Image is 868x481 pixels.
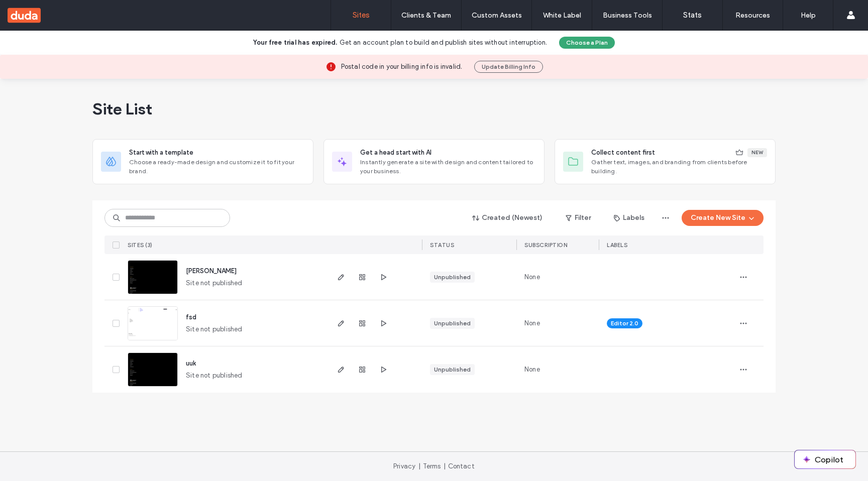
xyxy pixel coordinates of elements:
button: Created (Newest) [464,210,552,226]
label: White Label [543,11,581,20]
button: Copilot [795,450,855,468]
button: Choose a Plan [559,37,615,49]
span: Site not published [186,324,243,334]
span: Start with a template [129,148,193,158]
span: None [524,272,540,282]
span: SITES (3) [128,242,153,249]
label: Help [801,11,816,20]
span: Editor 2.0 [611,319,638,328]
button: Filter [556,210,601,226]
span: Get an account plan to build and publish sites without interruption. [340,39,548,46]
span: | [444,462,446,470]
span: STATUS [430,242,454,249]
label: Business Tools [603,11,652,20]
label: Resources [735,11,770,20]
div: Start with a templateChoose a ready-made design and customize it to fit your brand. [92,139,313,184]
span: Postal code in your billing info is invalid. [341,62,463,72]
span: Site not published [186,371,243,381]
div: Unpublished [434,365,471,374]
a: uuk [186,359,196,367]
a: Contact [448,462,475,470]
label: Clients & Team [401,11,451,20]
label: Custom Assets [472,11,522,20]
div: New [747,148,767,157]
a: Privacy [393,462,415,470]
span: Get a head start with AI [360,148,431,158]
span: LABELS [607,242,627,249]
a: Terms [423,462,441,470]
label: Stats [683,11,702,20]
div: Get a head start with AIInstantly generate a site with design and content tailored to your business. [323,139,545,184]
div: Unpublished [434,273,471,282]
a: fsd [186,313,196,321]
b: Your free trial has expired. [253,39,338,46]
span: None [524,365,540,375]
span: Gather text, images, and branding from clients before building. [591,158,767,176]
span: Site List [92,99,152,119]
button: Labels [605,210,654,226]
span: SUBSCRIPTION [524,242,567,249]
div: Unpublished [434,319,471,328]
span: Instantly generate a site with design and content tailored to your business. [360,158,536,176]
a: [PERSON_NAME] [186,267,237,275]
span: Site not published [186,278,243,288]
button: Create New Site [682,210,764,226]
label: Sites [353,11,370,20]
span: None [524,318,540,328]
span: | [418,462,420,470]
span: Choose a ready-made design and customize it to fit your brand. [129,158,305,176]
span: Collect content first [591,148,655,158]
button: Update Billing Info [474,61,543,73]
div: Collect content firstNewGather text, images, and branding from clients before building. [555,139,776,184]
